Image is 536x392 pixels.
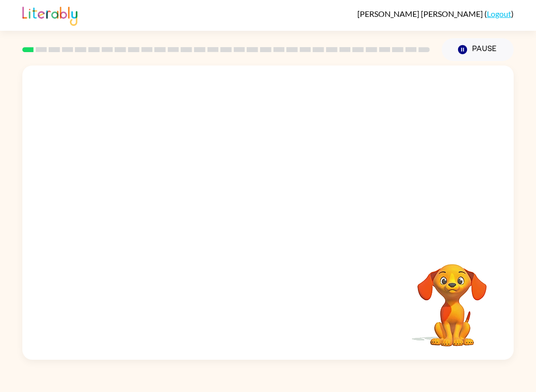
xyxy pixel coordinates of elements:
[357,9,514,18] div: ( )
[22,4,77,26] img: Literably
[357,9,484,18] span: [PERSON_NAME] [PERSON_NAME]
[442,38,514,61] button: Pause
[402,249,502,348] video: Your browser must support playing .mp4 files to use Literably. Please try using another browser.
[487,9,511,18] a: Logout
